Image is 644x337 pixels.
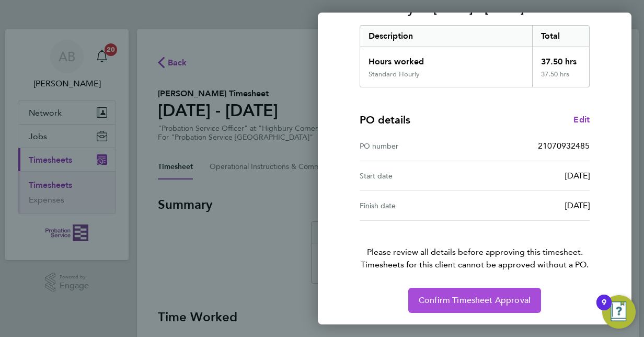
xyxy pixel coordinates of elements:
[347,259,602,271] span: Timesheets for this client cannot be approved without a PO.
[360,199,475,212] div: Finish date
[475,199,590,212] div: [DATE]
[408,288,541,313] button: Confirm Timesheet Approval
[532,26,590,47] div: Total
[602,302,606,316] div: 9
[573,114,590,126] a: Edit
[532,70,590,87] div: 37.50 hrs
[419,295,531,306] span: Confirm Timesheet Approval
[369,70,420,78] div: Standard Hourly
[360,140,475,152] div: PO number
[360,170,475,182] div: Start date
[538,141,590,151] span: 21070932485
[360,47,532,70] div: Hours worked
[602,295,636,329] button: Open Resource Center, 9 new notifications
[475,170,590,182] div: [DATE]
[360,25,590,87] div: Summary of 25 - 31 Aug 2025
[347,221,602,271] p: Please review all details before approving this timesheet.
[360,113,410,127] h4: PO details
[360,26,532,47] div: Description
[532,47,590,70] div: 37.50 hrs
[573,115,590,125] span: Edit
